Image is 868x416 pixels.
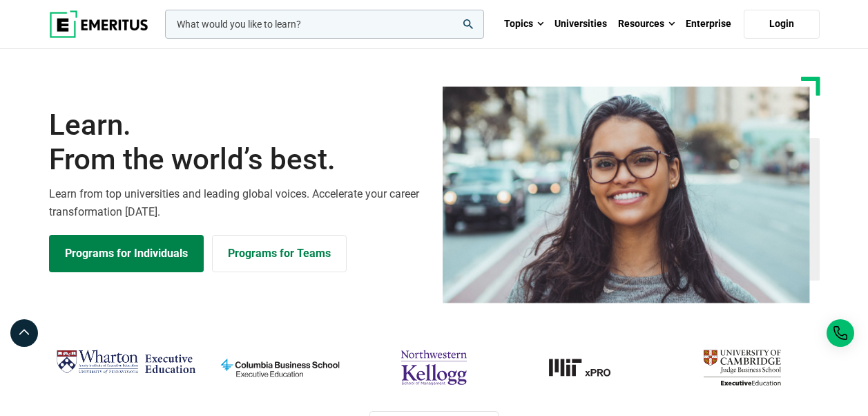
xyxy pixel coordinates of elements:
a: Explore for Business [212,235,347,272]
input: woocommerce-product-search-field-0 [165,10,484,39]
img: Wharton Executive Education [56,345,196,379]
img: MIT xPRO [518,345,658,390]
img: cambridge-judge-business-school [672,345,812,390]
img: columbia-business-school [210,345,350,390]
img: Learn from the world's best [443,86,810,303]
img: northwestern-kellogg [364,345,504,390]
a: Explore Programs [49,235,204,272]
a: MIT-xPRO [518,345,658,390]
p: Learn from top universities and leading global voices. Accelerate your career transformation [DATE]. [49,185,426,220]
a: Login [744,10,820,39]
h1: Learn. [49,108,426,178]
span: From the world’s best. [49,142,426,177]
